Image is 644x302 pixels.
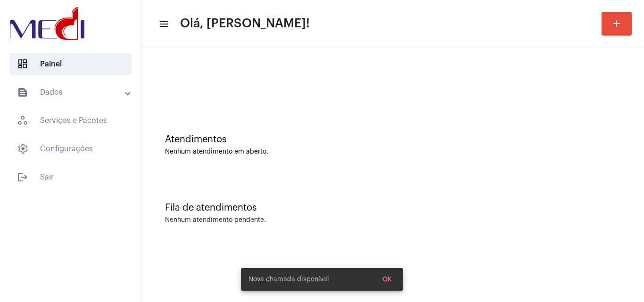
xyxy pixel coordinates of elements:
[17,87,126,98] mat-panel-title: Dados
[17,115,28,126] span: sidenav icon
[17,143,28,155] span: sidenav icon
[17,58,28,70] span: sidenav icon
[382,276,392,283] span: OK
[165,203,620,213] div: Fila de atendimentos
[180,16,310,31] span: Olá, [PERSON_NAME]!
[8,5,87,42] img: d3a1b5fa-500b-b90f-5a1c-719c20e9830b.png
[9,138,132,160] span: Configurações
[165,217,266,224] div: Nenhum atendimento pendente.
[9,166,132,188] span: Sair
[248,275,329,284] span: Nova chamada disponível
[9,109,132,132] span: Serviços e Pacotes
[6,81,141,104] mat-expansion-panel-header: sidenav iconDados
[375,271,399,288] button: OK
[17,87,28,98] mat-icon: sidenav icon
[611,18,622,29] mat-icon: add
[158,18,168,30] mat-icon: sidenav icon
[9,53,132,75] span: Painel
[165,148,620,155] div: Nenhum atendimento em aberto.
[17,171,28,183] mat-icon: sidenav icon
[165,134,620,145] div: Atendimentos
